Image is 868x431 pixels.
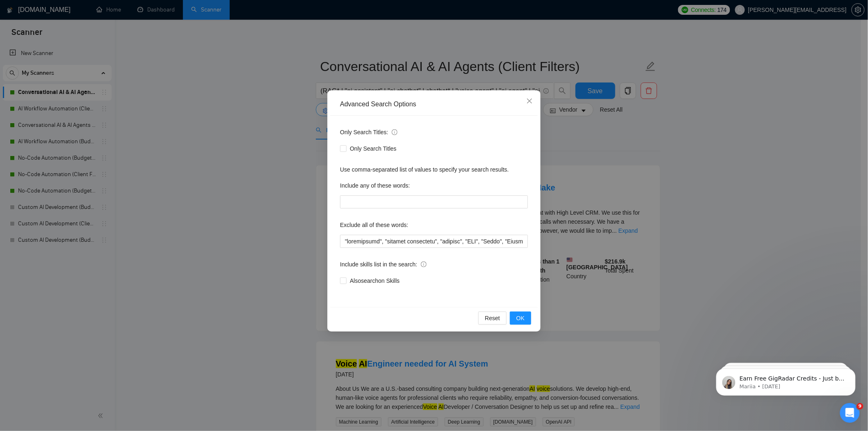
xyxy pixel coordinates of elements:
[340,165,528,174] div: Use comma-separated list of values to specify your search results.
[340,128,397,137] span: Only Search Titles:
[840,403,860,423] iframe: Intercom live chat
[340,218,409,232] label: Exclude all of these words:
[347,276,403,285] span: Also search on Skills
[478,312,507,325] button: Reset
[510,312,531,325] button: OK
[347,144,400,153] span: Only Search Titles
[526,98,533,104] span: close
[485,314,500,323] span: Reset
[392,129,397,135] span: info-circle
[704,351,868,409] iframe: Intercom notifications message
[340,179,410,192] label: Include any of these words:
[340,260,427,269] span: Include skills list in the search:
[857,403,863,410] span: 9
[421,261,427,267] span: info-circle
[340,100,528,109] div: Advanced Search Options
[516,314,525,323] span: OK
[519,90,541,112] button: Close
